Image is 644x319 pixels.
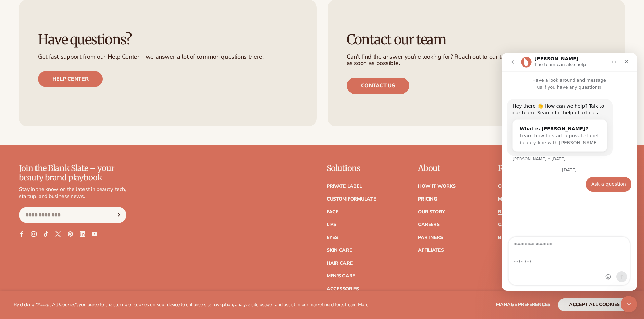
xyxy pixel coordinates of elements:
a: Hair Care [327,261,352,266]
a: Marketing services [498,197,549,202]
a: Partners [418,235,443,240]
button: accept all cookies [558,298,630,311]
p: By clicking "Accept All Cookies", you agree to the storing of cookies on your device to enhance s... [14,302,368,308]
a: Eyes [327,235,338,240]
p: About [418,164,456,173]
p: Get fast support from our Help Center – we answer a lot of common questions there. [38,54,298,60]
a: Private label [327,184,362,189]
a: Lips [327,222,336,227]
a: Connect your store [498,184,551,189]
span: Manage preferences [496,301,550,308]
a: Contact us [347,78,410,94]
button: Subscribe [111,207,126,223]
p: Can’t find the answer you’re looking for? Reach out to our team directly and we’ll get back to yo... [347,54,606,67]
p: Stay in the know on the latest in beauty, tech, startup, and business news. [19,186,126,200]
a: Custom formulate [327,197,376,202]
a: How It Works [418,184,456,189]
iframe: Intercom live chat [621,296,637,312]
a: Accessories [327,287,359,291]
a: Careers [418,222,439,227]
a: Pricing [418,197,437,202]
button: Manage preferences [496,298,550,311]
a: Blanka Academy [498,210,543,214]
h3: Have questions? [38,32,298,47]
iframe: Intercom live chat [502,53,637,291]
a: Face [327,210,338,214]
a: Skin Care [327,248,352,253]
a: Beyond the brand [498,235,547,240]
p: Join the Blank Slate – your beauty brand playbook [19,164,126,182]
a: Learn More [345,301,368,308]
a: Men's Care [327,274,355,278]
a: Our Story [418,210,445,214]
h3: Contact our team [347,32,606,47]
a: Case Studies [498,222,531,227]
p: Solutions [327,164,376,173]
a: Help center [38,71,103,87]
a: Affiliates [418,248,444,253]
p: Resources [498,164,551,173]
